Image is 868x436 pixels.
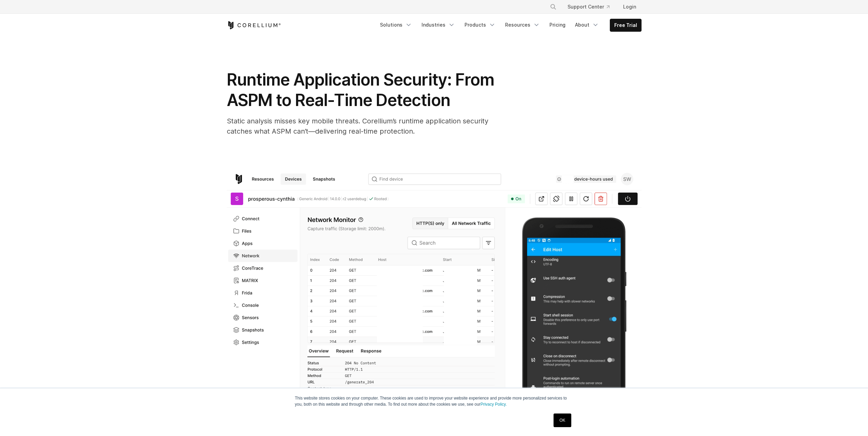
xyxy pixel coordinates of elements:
a: Industries [417,19,459,31]
a: Corellium Home [227,21,281,29]
a: Products [460,19,500,31]
a: Support Center [562,1,615,13]
a: Pricing [545,19,570,31]
a: Free Trial [610,19,641,31]
a: OK [554,414,571,427]
a: Login [618,1,642,13]
div: Navigation Menu [376,19,642,32]
a: Solutions [376,19,416,31]
p: This website stores cookies on your computer. These cookies are used to improve your website expe... [295,395,573,407]
a: Privacy Policy. [481,402,507,407]
span: Static analysis misses key mobile threats. Corellium’s runtime application security catches what ... [227,117,488,135]
div: Navigation Menu [542,1,642,13]
a: About [571,19,603,31]
span: Runtime Application Security: From ASPM to Real-Time Detection [227,70,494,110]
a: Resources [501,19,544,31]
button: Search [547,1,559,13]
